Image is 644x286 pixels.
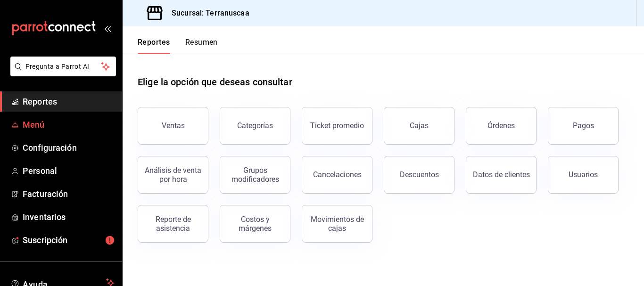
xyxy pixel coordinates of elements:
[569,170,598,179] div: Usuarios
[384,156,454,194] button: Descuentos
[23,188,115,200] span: Facturación
[7,68,116,78] a: Pregunta a Parrot AI
[144,166,202,184] div: Análisis de venta por hora
[226,215,284,233] div: Costos y márgenes
[138,38,170,54] button: Reportes
[138,75,292,89] h1: Elige la opción que deseas consultar
[144,215,202,233] div: Reporte de asistencia
[302,205,372,243] button: Movimientos de cajas
[23,118,115,131] span: Menú
[162,121,185,130] div: Ventas
[220,107,290,145] button: Categorías
[138,38,218,54] div: navigation tabs
[104,25,111,32] button: open_drawer_menu
[487,121,515,130] div: Órdenes
[138,107,208,145] button: Ventas
[466,107,537,145] button: Órdenes
[23,141,115,154] span: Configuración
[302,156,372,194] button: Cancelaciones
[313,170,362,179] div: Cancelaciones
[220,156,290,194] button: Grupos modificadores
[185,38,218,54] button: Resumen
[400,170,439,179] div: Descuentos
[23,211,115,223] span: Inventarios
[548,156,619,194] button: Usuarios
[164,8,249,19] h3: Sucursal: Terranuscaa
[466,156,537,194] button: Datos de clientes
[237,121,273,130] div: Categorías
[138,205,208,243] button: Reporte de asistencia
[384,107,454,145] button: Cajas
[310,121,364,130] div: Ticket promedio
[23,95,115,108] span: Reportes
[220,205,290,243] button: Costos y márgenes
[10,57,116,76] button: Pregunta a Parrot AI
[302,107,372,145] button: Ticket promedio
[548,107,619,145] button: Pagos
[410,121,429,130] div: Cajas
[138,156,208,194] button: Análisis de venta por hora
[23,164,115,177] span: Personal
[25,62,101,72] span: Pregunta a Parrot AI
[308,215,366,233] div: Movimientos de cajas
[23,234,115,246] span: Suscripción
[573,121,594,130] div: Pagos
[226,166,284,184] div: Grupos modificadores
[473,170,530,179] div: Datos de clientes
